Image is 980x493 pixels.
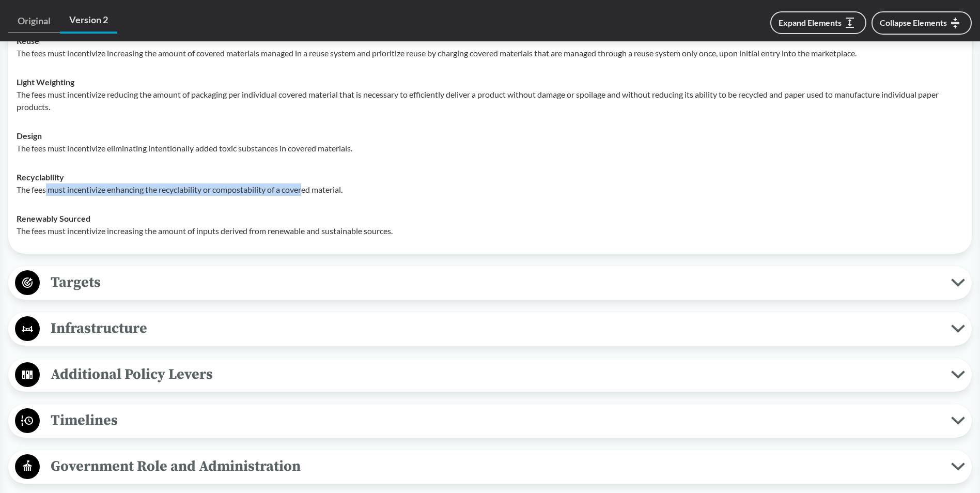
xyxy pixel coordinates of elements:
[872,11,972,35] button: Collapse Elements
[17,47,963,59] p: The fees must incentivize increasing the amount of covered materials managed in a reuse system an...
[12,362,968,388] button: Additional Policy Levers
[12,454,968,480] button: Government Role and Administration
[12,270,968,296] button: Targets
[40,271,951,294] span: Targets
[40,363,951,386] span: Additional Policy Levers
[17,77,74,87] strong: Light Weighting
[770,11,866,34] button: Expand Elements
[17,213,90,223] strong: Renewably Sourced
[12,316,968,342] button: Infrastructure
[40,409,951,432] span: Timelines
[60,8,117,34] a: Version 2
[8,9,60,33] a: Original
[17,88,963,113] p: The fees must incentivize reducing the amount of packaging per individual covered material that i...
[17,36,39,45] strong: Reuse
[17,142,963,155] p: The fees must incentivize eliminating intentionally added toxic substances in covered materials.
[17,183,963,196] p: The fees must incentivize enhancing the recyclability or compostability of a covered material.
[17,131,42,141] strong: Design
[40,317,951,340] span: Infrastructure
[17,172,64,182] strong: Recyclability
[40,455,951,478] span: Government Role and Administration
[17,225,963,237] p: The fees must incentivize increasing the amount of inputs derived from renewable and sustainable ...
[12,408,968,434] button: Timelines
